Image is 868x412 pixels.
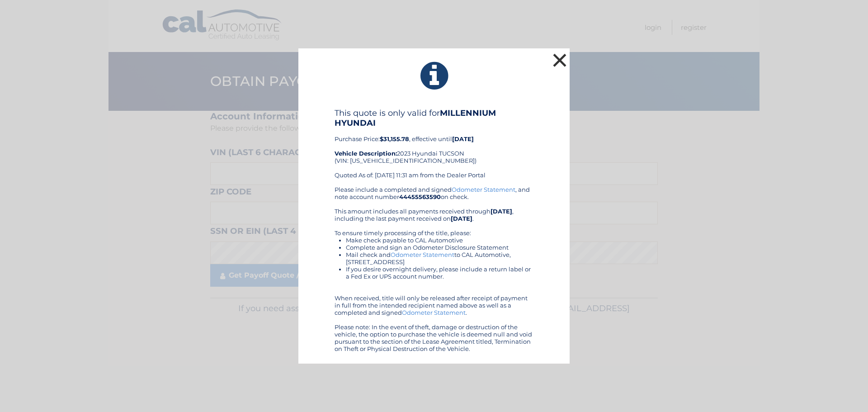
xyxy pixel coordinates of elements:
[551,51,569,69] button: ×
[452,135,474,142] b: [DATE]
[346,244,533,251] li: Complete and sign an Odometer Disclosure Statement
[335,150,397,157] strong: Vehicle Description:
[391,251,454,258] a: Odometer Statement
[335,108,496,128] b: MILLENNIUM HYUNDAI
[380,135,409,142] b: $31,155.78
[346,251,533,265] li: Mail check and to CAL Automotive, [STREET_ADDRESS]
[335,108,533,128] h4: This quote is only valid for
[451,215,472,222] b: [DATE]
[491,208,512,215] b: [DATE]
[335,108,533,186] div: Purchase Price: , effective until 2023 Hyundai TUCSON (VIN: [US_VEHICLE_IDENTIFICATION_NUMBER]) Q...
[346,237,533,244] li: Make check payable to CAL Automotive
[346,265,533,280] li: If you desire overnight delivery, please include a return label or a Fed Ex or UPS account number.
[452,186,515,193] a: Odometer Statement
[402,309,466,316] a: Odometer Statement
[335,186,533,352] div: Please include a completed and signed , and note account number on check. This amount includes al...
[399,193,441,200] b: 44455563590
